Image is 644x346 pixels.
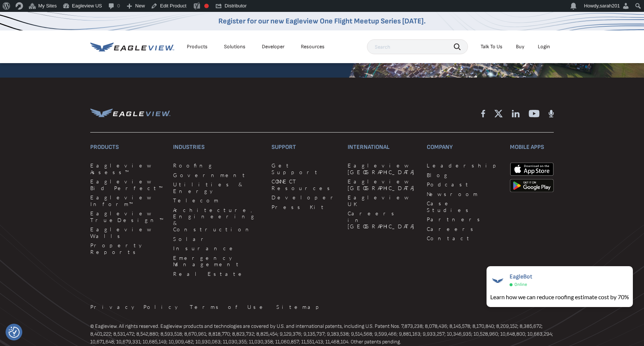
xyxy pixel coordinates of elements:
[514,282,527,287] span: Online
[510,273,532,280] span: EagleBot
[427,216,501,223] a: Partners
[187,43,208,50] div: Products
[348,210,418,230] a: Careers in [GEOGRAPHIC_DATA]
[173,197,263,204] a: Telecom
[224,43,245,50] div: Solutions
[90,304,181,310] a: Privacy Policy
[271,141,339,153] h3: Support
[301,43,325,50] div: Resources
[90,141,164,153] h3: Products
[271,194,339,201] a: Developer
[271,204,339,210] a: Press Kit
[427,191,501,198] a: Newsroom
[427,162,501,169] a: Leadership
[90,322,554,346] p: © Eagleview. All rights reserved. Eagleview products and technologies are covered by U.S. and int...
[510,179,554,192] img: google-play-store_b9643a.png
[427,200,501,213] a: Case Studies
[490,273,505,288] img: EagleBot
[173,207,263,233] a: Architecture, Engineering & Construction
[427,235,501,242] a: Contact
[348,162,418,175] a: Eagleview [GEOGRAPHIC_DATA]
[173,162,263,169] a: Roofing
[510,141,554,153] h3: Mobile Apps
[90,242,164,255] a: Property Reports
[538,43,550,50] div: Login
[427,181,501,188] a: Podcast
[490,293,629,301] div: Learn how we can reduce roofing estimate cost by 70%
[90,226,164,239] a: Eagleview Walls
[90,194,164,207] a: Eagleview Inform™
[9,327,20,338] img: Revisit consent button
[348,141,418,153] h3: International
[276,304,324,310] a: Sitemap
[367,39,468,54] input: Search
[173,172,263,179] a: Government
[600,3,620,9] span: sarah201
[90,162,164,175] a: Eagleview Assess™
[510,162,554,176] img: apple-app-store.png
[9,327,20,338] button: Consent Preferences
[262,43,284,50] a: Developer
[90,210,164,223] a: Eagleview TrueDesign™
[173,181,263,194] a: Utilities & Energy
[173,141,263,153] h3: Industries
[190,304,267,310] a: Terms of Use
[427,141,501,153] h3: Company
[218,17,426,26] a: Register for our new Eagleview One Flight Meetup Series [DATE].
[271,178,339,191] a: CONNECT Resources
[481,43,502,50] div: Talk To Us
[427,172,501,179] a: Blog
[204,4,209,8] div: Focus keyphrase not set
[173,245,263,252] a: Insurance
[173,271,263,277] a: Real Estate
[427,226,501,232] a: Careers
[516,43,524,50] a: Buy
[348,178,418,191] a: Eagleview [GEOGRAPHIC_DATA]
[271,162,339,175] a: Get Support
[173,236,263,242] a: Solar
[173,255,263,268] a: Emergency Management
[90,178,164,191] a: Eagleview Bid Perfect™
[348,194,418,207] a: Eagleview UK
